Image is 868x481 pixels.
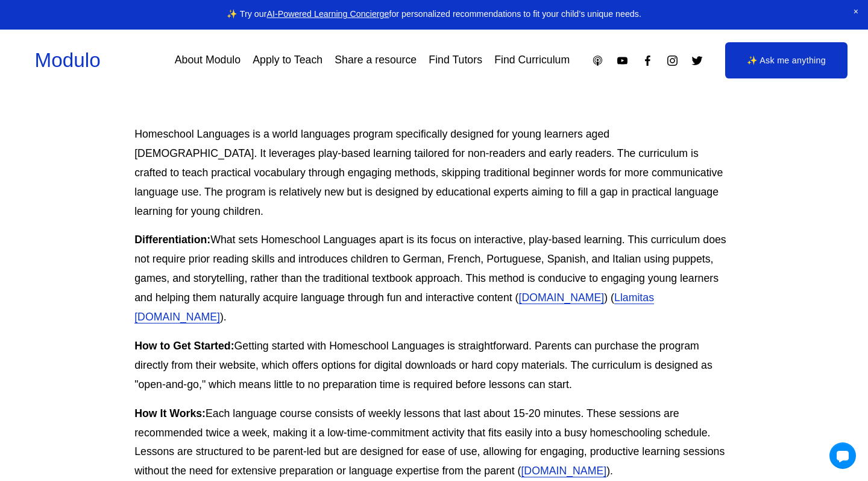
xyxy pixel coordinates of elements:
[134,407,206,419] strong: How It Works:
[35,49,101,71] a: Modulo
[134,231,734,327] p: What sets Homeschool Languages apart is its focus on interactive, play-based learning. This curri...
[335,49,417,71] a: Share a resource
[266,9,389,19] a: AI-Powered Learning Concierge
[666,54,679,67] a: Instagram
[253,49,322,71] a: Apply to Teach
[134,340,234,352] strong: How to Get Started:
[521,465,606,477] a: [DOMAIN_NAME]
[175,49,241,71] a: About Modulo
[691,54,703,67] a: Twitter
[616,54,629,67] a: YouTube
[134,234,210,246] strong: Differentiation:
[725,42,848,78] a: ✨ Ask me anything
[591,54,604,67] a: Apple Podcasts
[519,291,605,304] a: [DOMAIN_NAME]
[429,49,482,71] a: Find Tutors
[494,49,570,71] a: Find Curriculum
[134,125,734,221] p: Homeschool Languages is a world languages program specifically designed for young learners aged [...
[641,54,654,67] a: Facebook
[134,337,734,395] p: Getting started with Homeschool Languages is straightforward. Parents can purchase the program di...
